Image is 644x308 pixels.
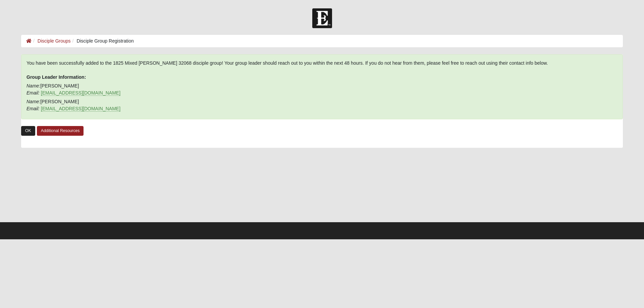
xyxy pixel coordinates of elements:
[71,38,134,45] li: Disciple Group Registration
[21,126,35,136] a: OK
[26,90,40,96] i: Email:
[38,38,71,44] a: Disciple Groups
[26,106,40,111] i: Email:
[37,126,84,136] a: Additional Resources
[41,90,120,96] a: [EMAIL_ADDRESS][DOMAIN_NAME]
[26,82,618,97] p: [PERSON_NAME]
[26,83,40,88] i: Name:
[312,8,332,28] img: Church of Eleven22 Logo
[26,98,618,112] p: [PERSON_NAME]
[21,54,623,119] div: You have been successfully added to the 1825 Mixed [PERSON_NAME] 32068 disciple group! Your group...
[26,99,40,104] i: Name:
[26,74,86,80] b: Group Leader Information:
[41,106,120,112] a: [EMAIL_ADDRESS][DOMAIN_NAME]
